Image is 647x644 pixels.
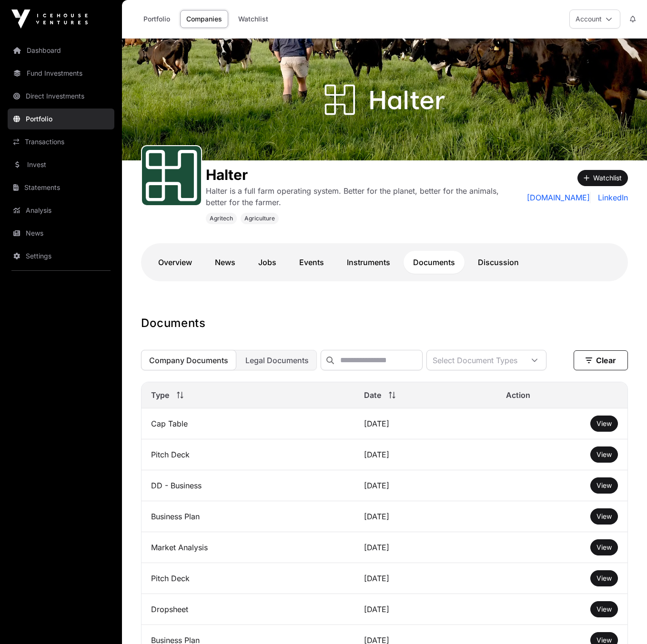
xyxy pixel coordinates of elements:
[577,170,628,186] button: Watchlist
[596,605,612,613] span: View
[8,40,114,61] a: Dashboard
[596,419,612,427] span: View
[122,39,647,160] img: Halter
[427,350,523,370] div: Select Document Types
[354,408,496,439] td: [DATE]
[210,215,233,222] span: Agritech
[8,86,114,107] a: Direct Investments
[364,389,381,401] span: Date
[8,177,114,198] a: Statements
[404,251,465,274] a: Documents
[142,594,354,625] td: Dropsheet
[354,594,496,625] td: [DATE]
[596,574,612,583] a: View
[8,109,114,129] a: Portfolio
[468,251,528,274] a: Discussion
[141,350,236,370] button: Company Documents
[244,215,275,222] span: Agriculture
[232,10,274,28] a: Watchlist
[180,10,228,28] a: Companies
[141,316,628,331] h1: Documents
[590,539,618,555] button: View
[590,416,618,432] button: View
[596,604,612,614] a: View
[596,419,612,428] a: View
[290,251,334,274] a: Events
[151,389,169,401] span: Type
[206,185,506,208] p: Halter is a full farm operating system. Better for the planet, better for the animals, better for...
[594,192,628,203] a: LinkedIn
[142,470,354,501] td: DD - Business
[142,439,354,470] td: Pitch Deck
[599,598,647,644] iframe: Chat Widget
[596,450,612,459] a: View
[596,574,612,582] span: View
[354,470,496,501] td: [DATE]
[137,10,176,28] a: Portfolio
[8,131,114,152] a: Transactions
[590,508,618,525] button: View
[149,356,228,365] span: Company Documents
[596,481,612,490] a: View
[596,512,612,520] span: View
[142,501,354,532] td: Business Plan
[11,10,88,29] img: Icehouse Ventures Logo
[590,446,618,463] button: View
[596,636,612,644] span: View
[146,150,197,201] img: Halter-Favicon.svg
[590,570,618,586] button: View
[569,10,620,29] button: Account
[149,251,202,274] a: Overview
[249,251,286,274] a: Jobs
[596,543,612,552] a: View
[8,63,114,84] a: Fund Investments
[8,246,114,267] a: Settings
[237,350,317,370] button: Legal Documents
[8,200,114,221] a: Analysis
[506,389,530,401] span: Action
[354,532,496,563] td: [DATE]
[596,450,612,458] span: View
[354,563,496,594] td: [DATE]
[206,166,506,183] h1: Halter
[590,477,618,494] button: View
[142,408,354,439] td: Cap Table
[8,223,114,244] a: News
[590,601,618,617] button: View
[245,356,309,365] span: Legal Documents
[527,192,590,203] a: [DOMAIN_NAME]
[574,350,628,370] button: Clear
[205,251,245,274] a: News
[354,501,496,532] td: [DATE]
[149,251,620,274] nav: Tabs
[337,251,400,274] a: Instruments
[354,439,496,470] td: [DATE]
[596,512,612,521] a: View
[142,532,354,563] td: Market Analysis
[8,154,114,175] a: Invest
[596,543,612,551] span: View
[596,481,612,489] span: View
[142,563,354,594] td: Pitch Deck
